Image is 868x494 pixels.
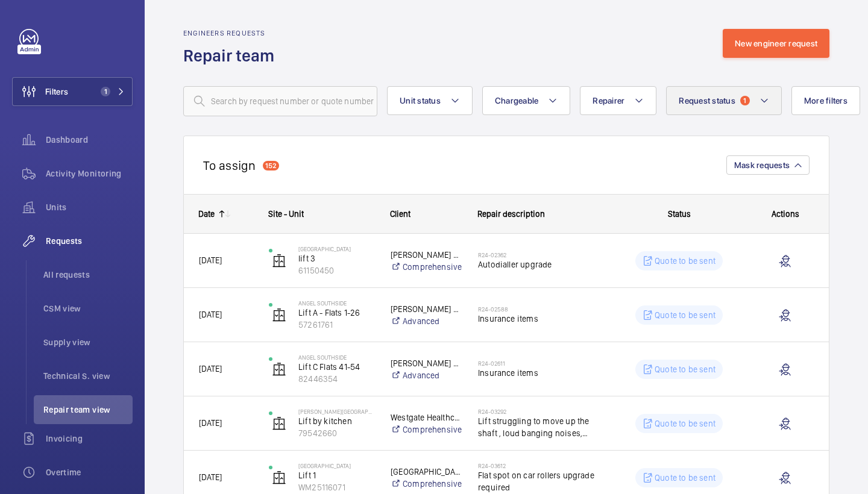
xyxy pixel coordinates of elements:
[478,258,602,270] span: Autodialler upgrade
[298,373,375,385] p: 82446354
[298,408,375,415] p: [PERSON_NAME][GEOGRAPHIC_DATA]
[390,209,410,219] span: Client
[298,307,375,319] p: Lift A - Flats 1-26
[272,416,286,431] img: elevator.svg
[183,29,281,37] h2: Engineers requests
[734,160,790,170] span: Mask requests
[580,86,656,115] button: Repairer
[391,261,462,273] a: Comprehensive
[477,209,545,219] span: Repair description
[400,96,441,105] span: Unit status
[391,357,462,369] p: [PERSON_NAME] Street Management Company Limited
[391,424,462,436] a: Comprehensive
[199,310,222,319] span: [DATE]
[740,96,750,105] span: 1
[387,86,473,115] button: Unit status
[298,469,375,481] p: Lift 1
[43,370,133,382] span: Technical S. view
[298,264,375,277] p: 61150450
[198,209,215,219] div: Date
[655,309,715,321] p: Quote to be sent
[43,336,133,348] span: Supply view
[183,86,377,116] input: Search by request number or quote number
[272,471,286,485] img: elevator.svg
[199,418,222,428] span: [DATE]
[478,313,602,325] span: Insurance items
[298,427,375,439] p: 79542660
[679,96,735,105] span: Request status
[43,269,133,281] span: All requests
[43,404,133,416] span: Repair team view
[655,472,715,484] p: Quote to be sent
[46,167,133,180] span: Activity Monitoring
[726,155,810,175] button: Mask requests
[298,319,375,331] p: 57261761
[391,478,462,490] a: Comprehensive
[184,396,829,451] div: Press SPACE to select this row.
[199,255,222,265] span: [DATE]
[666,86,782,115] button: Request status1
[391,411,462,424] p: Westgate Healthcare
[184,342,829,396] div: Press SPACE to select this row.
[199,472,222,482] span: [DATE]
[391,303,462,315] p: [PERSON_NAME] Street Management Company Limited
[298,245,375,252] p: [GEOGRAPHIC_DATA]
[655,417,715,430] p: Quote to be sent
[391,369,462,381] a: Advanced
[272,308,286,322] img: elevator.svg
[478,305,602,313] h2: R24-02588
[723,29,829,58] button: New engineer request
[298,481,375,493] p: WM25116071
[772,209,799,219] span: Actions
[203,158,256,173] h2: To assign
[298,462,375,469] p: [GEOGRAPHIC_DATA]
[43,302,133,314] span: CSM view
[183,45,281,67] h1: Repair team
[45,86,68,98] span: Filters
[184,288,829,342] div: Press SPACE to select this row.
[272,362,286,377] img: elevator.svg
[101,87,110,96] span: 1
[478,367,602,379] span: Insurance items
[391,249,462,261] p: [PERSON_NAME] & Co - [GEOGRAPHIC_DATA]
[199,364,222,374] span: [DATE]
[46,235,133,247] span: Requests
[298,415,375,427] p: Lift by kitchen
[12,77,133,106] button: Filters1
[478,408,602,415] h2: R24-03292
[268,209,304,219] span: Site - Unit
[272,254,286,268] img: elevator.svg
[478,462,602,469] h2: R24-03612
[478,415,602,439] span: Lift struggling to move up the shaft , loud banging noises, repair team to check under car
[46,433,133,445] span: Invoicing
[478,360,602,367] h2: R24-02611
[184,234,829,288] div: Press SPACE to select this row.
[668,209,691,219] span: Status
[46,466,133,478] span: Overtime
[46,201,133,213] span: Units
[478,469,602,493] span: Flat spot on car rollers upgrade required
[263,161,279,170] div: 152
[46,134,133,146] span: Dashboard
[655,255,715,267] p: Quote to be sent
[298,354,375,361] p: Angel Southside
[791,86,860,115] button: More filters
[391,315,462,327] a: Advanced
[298,299,375,307] p: Angel Southside
[655,363,715,375] p: Quote to be sent
[495,96,539,105] span: Chargeable
[298,361,375,373] p: Lift C Flats 41-54
[482,86,571,115] button: Chargeable
[298,252,375,264] p: lift 3
[593,96,624,105] span: Repairer
[391,466,462,478] p: [GEOGRAPHIC_DATA]
[804,96,848,105] span: More filters
[478,251,602,258] h2: R24-02362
